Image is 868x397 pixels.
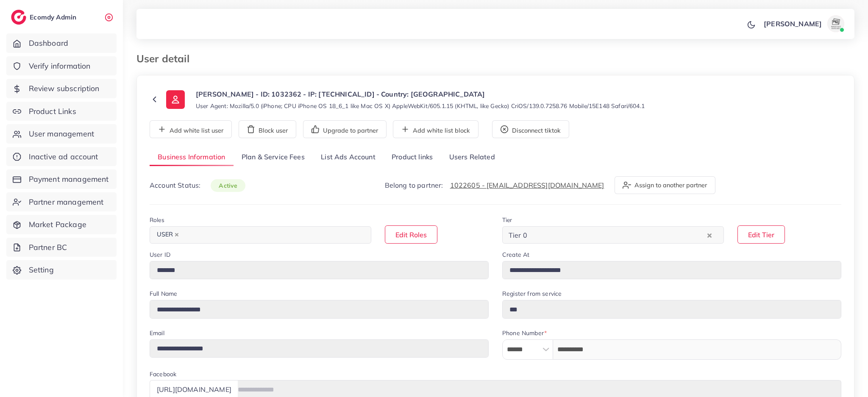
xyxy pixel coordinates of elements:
[450,181,604,189] a: 1022605 - [EMAIL_ADDRESS][DOMAIN_NAME]
[150,226,371,244] div: Search for option
[30,13,78,21] h2: Ecomdy Admin
[502,329,547,337] label: Phone Number
[502,289,562,298] label: Register from service
[6,192,117,212] a: Partner management
[196,102,645,110] small: User Agent: Mozilla/5.0 (iPhone; CPU iPhone OS 18_6_1 like Mac OS X) AppleWebKit/605.1.15 (KHTML,...
[385,225,437,244] button: Edit Roles
[707,230,712,240] button: Clear Selected
[759,15,848,32] a: [PERSON_NAME]avatar
[11,10,26,25] img: logo
[211,179,245,192] span: active
[6,147,117,167] a: Inactive ad account
[6,56,117,76] a: Verify information
[29,151,98,162] span: Inactive ad account
[150,289,177,298] label: Full Name
[150,250,170,259] label: User ID
[6,33,117,53] a: Dashboard
[136,53,196,65] h3: User detail
[29,197,104,208] span: Partner management
[29,219,86,230] span: Market Package
[29,61,91,72] span: Verify information
[11,10,78,25] a: logoEcomdy Admin
[530,228,705,242] input: Search for option
[166,90,185,109] img: ic-user-info.36bf1079.svg
[502,216,512,224] label: Tier
[6,260,117,280] a: Setting
[29,38,68,49] span: Dashboard
[393,120,479,138] button: Add white list block
[492,120,569,138] button: Disconnect tiktok
[29,128,94,139] span: User management
[764,19,822,29] p: [PERSON_NAME]
[150,180,245,191] p: Account Status:
[239,120,296,138] button: Block user
[196,89,645,99] p: [PERSON_NAME] - ID: 1032362 - IP: [TECHNICAL_ID] - Country: [GEOGRAPHIC_DATA]
[150,370,176,378] label: Facebook
[441,148,503,167] a: Users Related
[507,229,529,242] span: Tier 0
[502,226,724,244] div: Search for option
[29,174,109,185] span: Payment management
[153,229,183,241] span: USER
[827,15,844,32] img: avatar
[313,148,384,167] a: List Ads Account
[150,216,164,224] label: Roles
[150,120,232,138] button: Add white list user
[385,180,604,190] p: Belong to partner:
[303,120,387,138] button: Upgrade to partner
[502,250,529,259] label: Create At
[175,233,179,237] button: Deselect USER
[29,264,54,275] span: Setting
[150,148,234,167] a: Business Information
[150,329,164,337] label: Email
[29,242,67,253] span: Partner BC
[6,238,117,257] a: Partner BC
[6,102,117,121] a: Product Links
[234,148,313,167] a: Plan & Service Fees
[6,215,117,234] a: Market Package
[615,176,715,194] button: Assign to another partner
[6,79,117,98] a: Review subscription
[29,83,100,94] span: Review subscription
[737,225,785,244] button: Edit Tier
[6,124,117,144] a: User management
[184,228,360,242] input: Search for option
[29,106,76,117] span: Product Links
[384,148,441,167] a: Product links
[6,169,117,189] a: Payment management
